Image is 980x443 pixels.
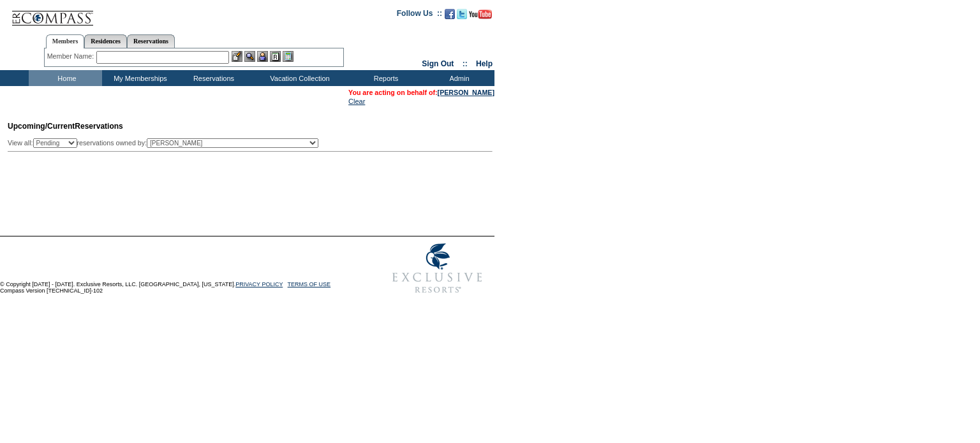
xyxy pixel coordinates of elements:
div: View all: reservations owned by: [8,138,324,148]
td: Reservations [175,70,249,86]
td: Home [29,70,102,86]
a: [PERSON_NAME] [438,89,494,96]
a: Sign Out [422,59,454,68]
td: My Memberships [102,70,175,86]
span: You are acting on behalf of: [348,89,494,96]
a: Follow us on Twitter [457,13,467,20]
a: Reservations [127,34,175,48]
a: Subscribe to our YouTube Channel [469,13,492,20]
img: Follow us on Twitter [457,9,467,19]
a: TERMS OF USE [288,281,331,287]
span: :: [463,59,468,68]
a: PRIVACY POLICY [235,281,283,287]
span: Reservations [8,122,123,131]
td: Admin [421,70,494,86]
a: Help [476,59,493,68]
img: Subscribe to our YouTube Channel [469,10,492,19]
img: Impersonate [257,51,268,62]
a: Clear [348,98,365,105]
img: View [244,51,255,62]
img: Reservations [270,51,281,62]
img: Become our fan on Facebook [445,9,455,19]
a: Become our fan on Facebook [445,13,455,20]
span: Upcoming/Current [8,122,75,131]
td: Vacation Collection [249,70,348,86]
img: Exclusive Resorts [380,236,494,300]
a: Members [46,34,85,48]
a: Residences [84,34,127,48]
img: b_calculator.gif [283,51,293,62]
img: b_edit.gif [232,51,242,62]
td: Reports [348,70,421,86]
div: Member Name: [47,51,96,62]
td: Follow Us :: [397,8,442,23]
